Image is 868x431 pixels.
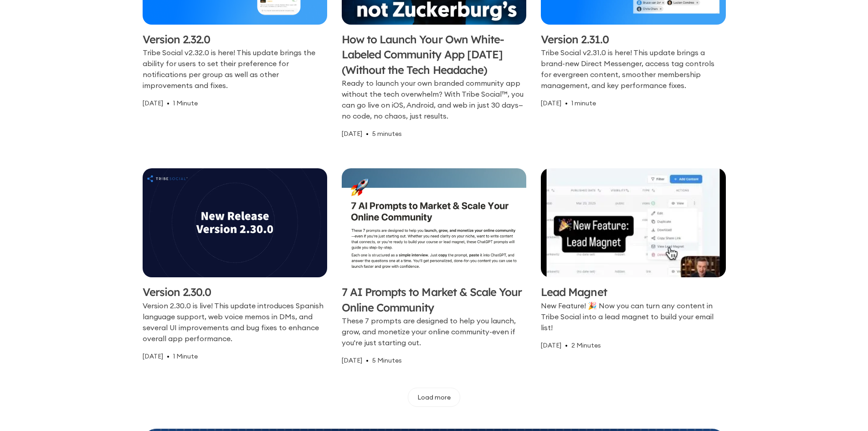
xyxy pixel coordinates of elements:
div: [DATE] [541,98,561,108]
div: [DATE] [342,355,362,365]
div: • [167,98,169,108]
div: 1 minute [571,98,596,108]
div: Version 2.30.0 is live! This update introduces Spanish language support, web voice memos in DMs, ... [143,300,327,344]
h3: Version 2.31.0 [541,32,725,47]
div: [DATE] [143,98,163,108]
h3: Version 2.32.0 [143,32,327,47]
div: 1 Minute [173,351,198,361]
div: Ready to launch your own branded community app without the tech overwhelm? With Tribe Social™, yo... [342,78,526,121]
div: These 7 prompts are designed to help you launch, grow, and monetize your online community-even if... [342,315,526,348]
h3: 7 AI Prompts to Market & Scale Your Online Community [342,285,526,315]
div: List [143,388,726,407]
div: 2 Minutes [571,340,601,350]
a: Lead MagnetNew Feature! 🎉 Now you can turn any content in Tribe Social into a lead magnet to buil... [541,168,725,366]
div: • [366,129,369,139]
div: Tribe Social v2.31.0 is here! This update brings a brand-new Direct Messenger, access tag control... [541,47,725,91]
div: 5 Minutes [372,355,402,365]
div: 1 Minute [173,98,198,108]
div: [DATE] [342,129,362,139]
h3: Version 2.30.0 [143,285,327,300]
h3: How to Launch Your Own White-Labeled Community App [DATE] (Without the Tech Headache) [342,32,526,78]
div: • [565,98,568,108]
div: Tribe Social v2.32.0 is here! This update brings the ability for users to set their preference fo... [143,47,327,91]
div: [DATE] [143,351,163,361]
div: 5 minutes [372,129,402,139]
div: New Feature! 🎉 Now you can turn any content in Tribe Social into a lead magnet to build your emai... [541,300,725,333]
div: • [565,340,568,350]
div: • [167,351,169,361]
div: Load more [417,392,451,402]
div: [DATE] [541,340,561,350]
a: Version 2.30.0Version 2.30.0 is live! This update introduces Spanish language support, web voice ... [143,168,327,366]
a: 7 AI Prompts to Market & Scale Your Online CommunityThese 7 prompts are designed to help you laun... [342,168,526,366]
div: • [366,355,369,365]
a: Next Page [408,388,460,407]
h3: Lead Magnet [541,285,725,300]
